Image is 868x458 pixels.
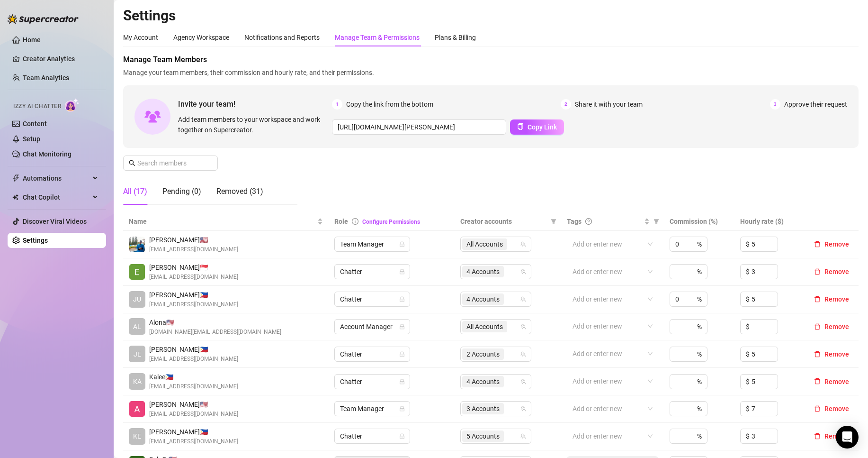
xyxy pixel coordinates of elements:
span: 4 Accounts [466,266,500,277]
span: team [520,296,526,302]
span: lock [399,351,405,357]
span: team [520,351,526,357]
span: Chatter [340,265,404,279]
span: filter [653,219,659,224]
span: Remove [824,268,849,275]
span: 4 Accounts [462,266,504,277]
a: Home [23,36,41,44]
span: JU [133,294,141,304]
span: Automations [23,171,90,186]
span: Chatter [340,292,404,306]
span: 3 Accounts [462,403,504,414]
span: lock [399,269,405,275]
button: Remove [810,431,853,442]
span: Copy the link from the bottom [346,99,433,110]
span: Chatter [340,347,404,361]
a: Discover Viral Videos [23,218,87,225]
span: Name [129,216,315,227]
a: Team Analytics [23,74,69,82]
span: Remove [824,432,849,440]
span: lock [399,379,405,385]
span: 5 Accounts [466,431,500,441]
span: delete [814,351,821,357]
span: delete [814,241,821,247]
span: Kalee 🇵🇭 [149,372,238,382]
span: [PERSON_NAME] 🇸🇬 [149,262,238,273]
span: team [520,241,526,247]
span: question-circle [585,218,592,225]
span: All Accounts [466,239,503,249]
span: lock [399,406,405,412]
button: Remove [810,293,853,305]
span: Chat Copilot [23,190,90,205]
span: Manage Team Members [123,54,859,65]
span: thunderbolt [12,174,20,182]
span: lock [399,296,405,302]
span: info-circle [352,218,358,225]
a: Content [23,120,47,128]
span: Remove [824,350,849,358]
th: Hourly rate ($) [734,212,805,231]
span: team [520,324,526,330]
span: 1 [332,99,342,110]
span: KE [133,431,141,441]
span: delete [814,433,821,440]
span: lock [399,241,405,247]
span: [EMAIL_ADDRESS][DOMAIN_NAME] [149,300,238,309]
span: 3 [770,99,780,110]
button: Remove [810,266,853,277]
span: 4 Accounts [466,376,500,387]
span: 4 Accounts [462,293,504,305]
span: [PERSON_NAME] 🇺🇸 [149,235,238,245]
span: [PERSON_NAME] 🇺🇸 [149,399,238,410]
span: Approve their request [784,99,847,110]
button: Remove [810,238,853,250]
div: Notifications and Reports [244,32,320,43]
span: delete [814,378,821,385]
span: [PERSON_NAME] 🇵🇭 [149,344,238,355]
span: team [520,433,526,439]
span: search [129,160,135,166]
span: delete [814,323,821,330]
img: Alexicon Ortiaga [129,401,145,417]
div: Pending (0) [162,186,201,197]
span: [EMAIL_ADDRESS][DOMAIN_NAME] [149,382,238,391]
span: 5 Accounts [462,431,504,442]
span: Team Manager [340,237,404,251]
span: filter [652,214,661,229]
span: Invite your team! [178,98,332,110]
span: team [520,406,526,412]
span: Share it with your team [575,99,643,110]
span: Remove [824,295,849,303]
span: delete [814,296,821,302]
img: Chat Copilot [12,194,18,201]
button: Remove [810,348,853,360]
span: Tags [567,216,582,227]
span: copy [517,123,524,130]
a: Settings [23,237,48,244]
span: KA [133,376,142,387]
span: lock [399,324,405,330]
span: All Accounts [462,238,507,250]
button: Remove [810,321,853,332]
span: team [520,379,526,385]
button: Copy Link [510,119,564,135]
span: [EMAIL_ADDRESS][DOMAIN_NAME] [149,410,238,419]
button: Remove [810,376,853,387]
button: Remove [810,403,853,414]
span: 4 Accounts [462,376,504,387]
span: 2 Accounts [466,349,500,359]
span: 2 [561,99,571,110]
span: delete [814,268,821,275]
span: Izzy AI Chatter [13,102,61,111]
a: Configure Permissions [362,219,420,225]
span: 4 Accounts [466,294,500,304]
span: Remove [824,240,849,248]
span: Remove [824,323,849,330]
span: filter [551,219,556,224]
span: JE [134,349,141,359]
span: [PERSON_NAME] 🇵🇭 [149,427,238,437]
span: Role [334,218,348,225]
th: Commission (%) [664,212,734,231]
span: Copy Link [528,123,557,131]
